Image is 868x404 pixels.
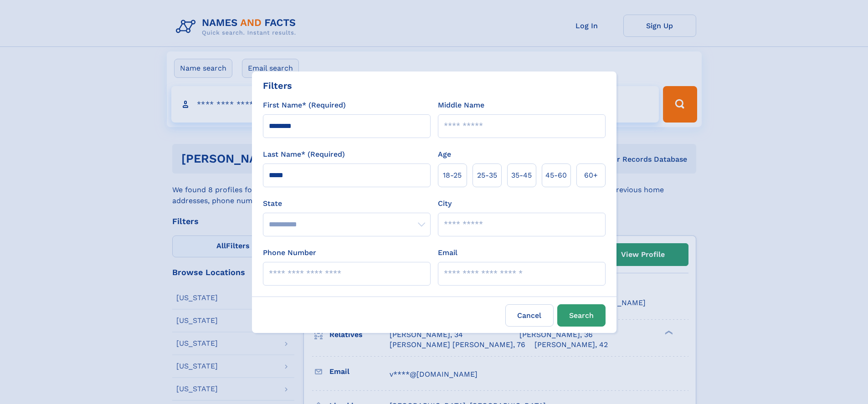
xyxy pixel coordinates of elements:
[438,100,484,111] label: Middle Name
[263,149,345,160] label: Last Name* (Required)
[584,170,598,181] span: 60+
[511,170,532,181] span: 35‑45
[263,198,431,209] label: State
[263,100,346,111] label: First Name* (Required)
[557,304,606,327] button: Search
[443,170,462,181] span: 18‑25
[438,198,452,209] label: City
[438,149,451,160] label: Age
[545,170,567,181] span: 45‑60
[263,79,292,92] div: Filters
[505,304,554,327] label: Cancel
[263,247,316,258] label: Phone Number
[477,170,497,181] span: 25‑35
[438,247,457,258] label: Email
